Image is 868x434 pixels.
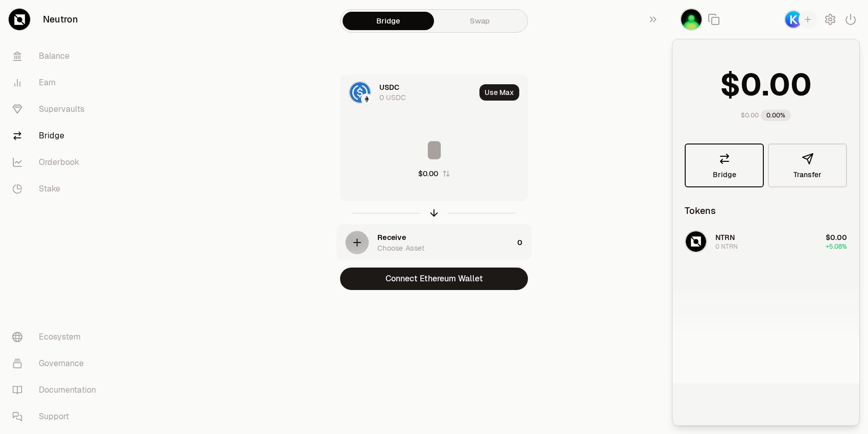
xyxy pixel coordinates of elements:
a: Documentation [4,377,110,403]
div: 0 [517,225,531,261]
div: 0 USDC [379,92,406,103]
span: Bridge [713,171,736,178]
a: Ecosystem [4,324,110,350]
div: Receive [377,232,406,243]
button: $0.00 [418,168,450,179]
button: Use Max [479,84,519,101]
img: Ethereum Logo [362,94,371,104]
img: Keplr [784,10,803,29]
button: Connect Ethereum Wallet [340,268,528,290]
a: Bridge [4,123,110,149]
a: Supervaults [4,96,110,123]
a: Support [4,403,110,430]
div: Choose Asset [377,243,424,253]
div: USDC [379,82,399,92]
button: ReceiveChoose Asset0 [337,225,531,261]
div: $0.00 [418,168,438,179]
button: Transfer [768,143,847,187]
a: Stake [4,176,110,202]
div: 0.00% [761,110,791,121]
a: Earn [4,69,110,96]
div: ReceiveChoose Asset [337,225,513,261]
a: Swap [434,12,525,30]
img: USDC Logo [350,82,370,103]
a: Governance [4,350,110,377]
a: Orderbook [4,149,110,176]
div: USDC LogoEthereum LogoUSDC0 USDC [341,75,475,110]
a: Bridge [343,12,434,30]
a: Bridge [685,143,764,187]
div: $0.00 [741,111,759,119]
a: Balance [4,43,110,69]
img: KPLR INJ [680,8,703,31]
span: Transfer [793,171,822,178]
div: Tokens [685,204,716,218]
